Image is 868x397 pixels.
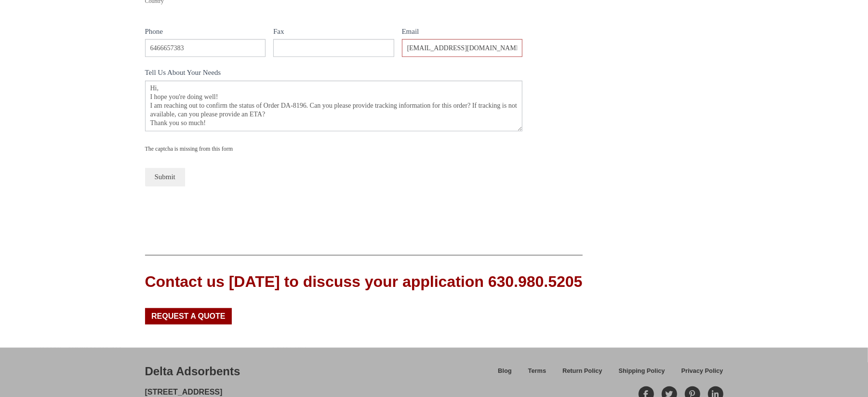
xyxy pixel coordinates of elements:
[498,368,511,374] span: Blog
[619,368,665,374] span: Shipping Policy
[562,368,602,374] span: Return Policy
[145,271,583,293] div: Contact us [DATE] to discuss your application 630.980.5205
[145,67,523,81] label: Tell Us About Your Needs
[145,81,523,131] textarea: Hi, I hope you're doing well! I am reaching out to confirm the status of Order DA-8196. Can you p...
[681,368,723,374] span: Privacy Policy
[520,366,554,383] a: Terms
[151,312,226,320] span: Request a Quote
[528,368,546,374] span: Terms
[145,144,523,154] div: The captcha is missing from this form
[145,26,266,40] label: Phone
[554,366,611,383] a: Return Policy
[145,168,185,186] button: Submit
[611,366,673,383] a: Shipping Policy
[273,26,394,40] label: Fax
[145,363,240,380] div: Delta Adsorbents
[402,26,523,40] label: Email
[673,366,723,383] a: Privacy Policy
[490,366,520,383] a: Blog
[145,308,232,325] a: Request a Quote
